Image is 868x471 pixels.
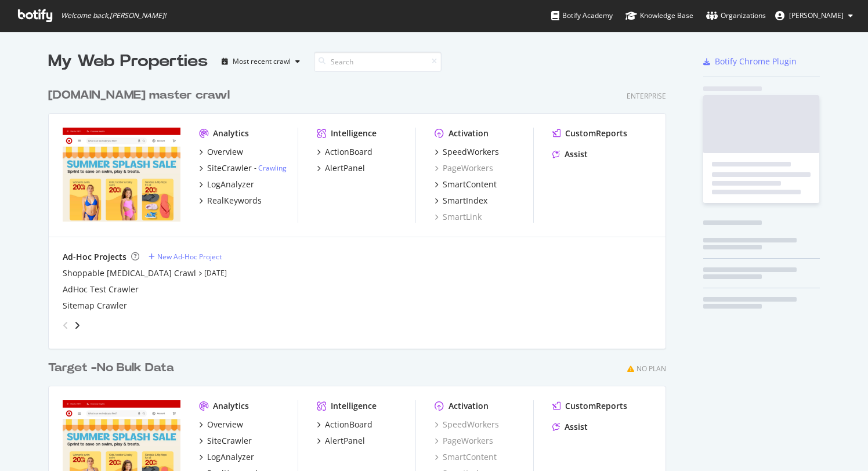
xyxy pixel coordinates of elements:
[435,435,493,447] a: PageWorkers
[627,91,666,101] div: Enterprise
[703,56,797,67] a: Botify Chrome Plugin
[435,146,499,158] a: SpeedWorkers
[625,10,693,21] div: Knowledge Base
[435,162,493,174] a: PageWorkers
[715,56,797,67] div: Botify Chrome Plugin
[706,10,766,21] div: Organizations
[443,195,487,206] div: SmartIndex
[213,400,249,412] div: Analytics
[207,179,254,190] div: LogAnalyzer
[565,421,588,433] div: Assist
[199,435,252,447] a: SiteCrawler
[63,267,196,279] a: Shoppable [MEDICAL_DATA] Crawl
[58,316,73,335] div: angle-left
[258,163,287,173] a: Crawling
[73,320,81,331] div: angle-right
[325,435,365,447] div: AlertPanel
[565,148,588,160] div: Assist
[317,146,372,158] a: ActionBoard
[207,419,243,430] div: Overview
[63,300,127,311] a: Sitemap Crawler
[63,251,126,263] div: Ad-Hoc Projects
[565,400,627,412] div: CustomReports
[199,162,287,174] a: SiteCrawler- Crawling
[254,163,287,173] div: -
[565,128,627,139] div: CustomReports
[435,179,497,190] a: SmartContent
[207,162,252,174] div: SiteCrawler
[48,87,230,104] div: [DOMAIN_NAME] master crawl
[199,179,254,190] a: LogAnalyzer
[331,400,377,412] div: Intelligence
[317,419,372,430] a: ActionBoard
[63,284,139,295] a: AdHoc Test Crawler
[63,128,180,222] img: www.target.com
[449,128,489,139] div: Activation
[213,128,249,139] div: Analytics
[207,195,262,206] div: RealKeywords
[435,211,482,223] a: SmartLink
[552,148,588,160] a: Assist
[435,419,499,430] a: SpeedWorkers
[443,179,497,190] div: SmartContent
[207,435,252,447] div: SiteCrawler
[443,146,499,158] div: SpeedWorkers
[207,146,243,158] div: Overview
[149,252,222,262] a: New Ad-Hoc Project
[61,11,166,20] span: Welcome back, [PERSON_NAME] !
[636,364,666,374] div: No Plan
[325,419,372,430] div: ActionBoard
[48,50,208,73] div: My Web Properties
[199,146,243,158] a: Overview
[789,10,844,20] span: Noah Turner
[325,162,365,174] div: AlertPanel
[552,400,627,412] a: CustomReports
[199,451,254,463] a: LogAnalyzer
[48,360,179,376] a: Target -No Bulk Data
[48,87,234,104] a: [DOMAIN_NAME] master crawl
[435,195,487,206] a: SmartIndex
[551,10,613,21] div: Botify Academy
[217,52,305,71] button: Most recent crawl
[449,400,489,412] div: Activation
[317,162,365,174] a: AlertPanel
[157,252,222,262] div: New Ad-Hoc Project
[48,360,174,376] div: Target -No Bulk Data
[199,195,262,206] a: RealKeywords
[233,58,291,65] div: Most recent crawl
[766,6,862,25] button: [PERSON_NAME]
[331,128,377,139] div: Intelligence
[199,419,243,430] a: Overview
[552,128,627,139] a: CustomReports
[317,435,365,447] a: AlertPanel
[325,146,372,158] div: ActionBoard
[435,451,497,463] a: SmartContent
[552,421,588,433] a: Assist
[314,52,442,72] input: Search
[204,268,227,278] a: [DATE]
[207,451,254,463] div: LogAnalyzer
